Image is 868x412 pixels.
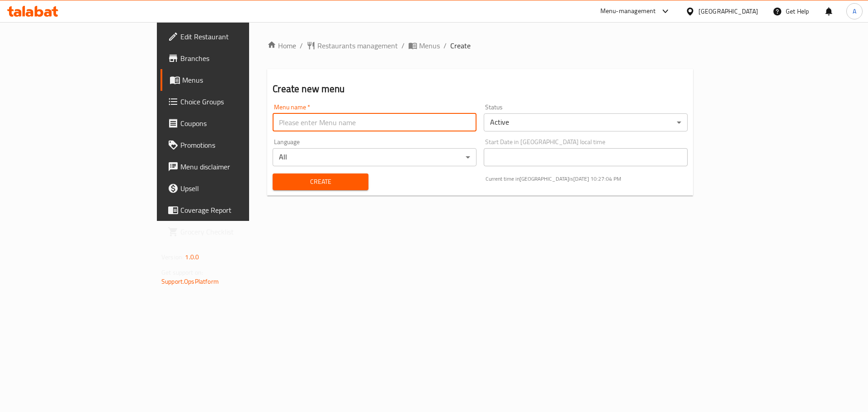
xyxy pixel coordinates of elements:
li: / [443,40,447,51]
a: Choice Groups [160,91,302,112]
span: Menus [182,75,295,85]
span: Promotions [180,140,295,150]
button: Create [273,173,368,190]
nav: breadcrumb [267,40,693,51]
div: All [273,148,476,166]
span: Restaurants management [317,40,398,51]
span: Choice Groups [180,96,295,107]
span: Edit Restaurant [180,31,295,42]
a: Grocery Checklist [160,221,302,243]
a: Promotions [160,134,302,156]
a: Branches [160,47,302,69]
span: Upsell [180,183,295,194]
a: Support.OpsPlatform [161,276,219,287]
span: Grocery Checklist [180,226,295,237]
div: Menu-management [600,6,656,17]
span: Coupons [180,118,295,129]
a: Menus [408,40,440,51]
li: / [401,40,405,51]
span: A [853,6,856,16]
span: Menus [419,40,440,51]
span: 1.0.0 [185,251,199,263]
a: Edit Restaurant [160,26,302,47]
a: Coverage Report [160,199,302,221]
a: Upsell [160,178,302,199]
a: Coupons [160,112,302,134]
input: Please enter Menu name [273,113,476,131]
div: Active [484,113,688,131]
div: [GEOGRAPHIC_DATA] [698,6,758,16]
a: Menu disclaimer [160,156,302,178]
span: Get support on: [161,267,203,278]
span: Version: [161,251,184,263]
span: Create [280,176,361,187]
p: Current time in [GEOGRAPHIC_DATA] is [DATE] 10:27:04 PM [486,175,688,183]
a: Restaurants management [307,40,398,51]
span: Branches [180,53,295,64]
h2: Create new menu [273,82,688,96]
span: Coverage Report [180,205,295,215]
span: Menu disclaimer [180,161,295,172]
span: Create [450,40,471,51]
a: Menus [160,69,302,91]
